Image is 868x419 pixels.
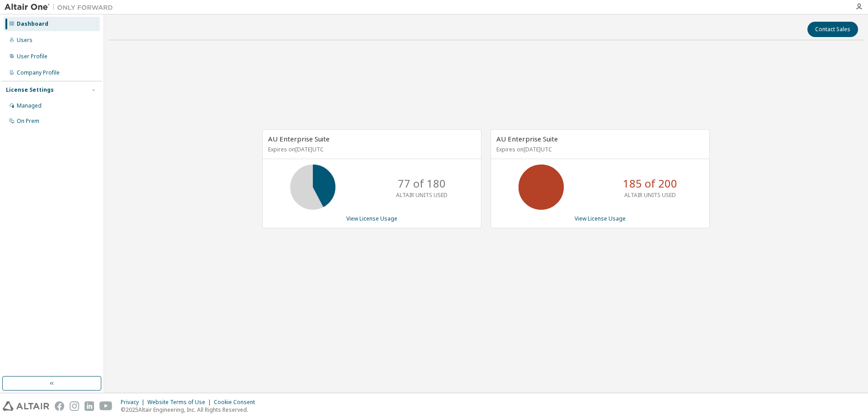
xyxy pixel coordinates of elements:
[398,176,446,191] p: 77 of 180
[17,69,60,76] div: Company Profile
[121,399,147,406] div: Privacy
[268,134,330,143] span: AU Enterprise Suite
[496,146,702,153] p: Expires on [DATE] UTC
[623,176,677,191] p: 185 of 200
[624,191,676,199] p: ALTAIR UNITS USED
[99,401,113,411] img: youtube.svg
[396,191,448,199] p: ALTAIR UNITS USED
[85,401,94,411] img: linkedin.svg
[17,118,39,125] div: On Prem
[268,146,473,153] p: Expires on [DATE] UTC
[575,215,626,222] a: View License Usage
[6,86,54,94] div: License Settings
[17,102,42,109] div: Managed
[346,215,397,222] a: View License Usage
[17,37,33,44] div: Users
[17,53,47,60] div: User Profile
[147,399,214,406] div: Website Terms of Use
[3,401,49,411] img: altair_logo.svg
[5,3,118,12] img: Altair One
[70,401,79,411] img: instagram.svg
[214,399,260,406] div: Cookie Consent
[496,134,558,143] span: AU Enterprise Suite
[807,22,858,37] button: Contact Sales
[17,20,48,28] div: Dashboard
[121,406,260,414] p: © 2025 Altair Engineering, Inc. All Rights Reserved.
[55,401,64,411] img: facebook.svg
